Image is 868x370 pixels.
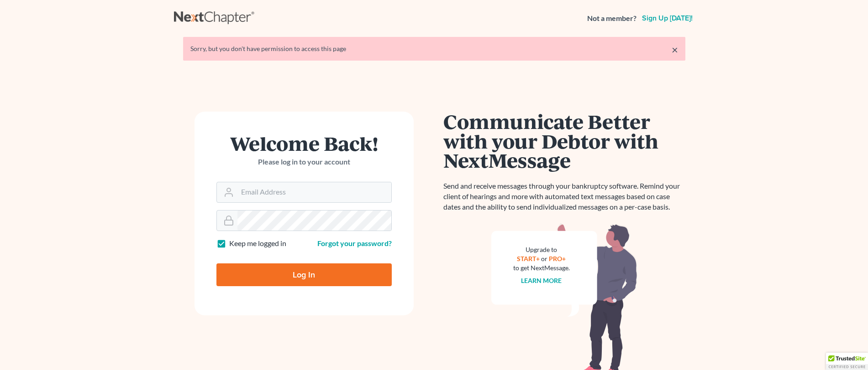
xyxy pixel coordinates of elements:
[216,263,392,286] input: Log In
[513,245,570,254] div: Upgrade to
[521,277,562,284] a: Learn more
[229,238,286,249] label: Keep me logged in
[216,134,392,153] h1: Welcome Back!
[826,353,868,370] div: TrustedSite Certified
[541,255,547,262] span: or
[513,263,570,272] div: to get NextMessage.
[517,255,540,262] a: START+
[640,15,694,22] a: Sign up [DATE]!
[443,181,685,212] p: Send and receive messages through your bankruptcy software. Remind your client of hearings and mo...
[317,239,392,247] a: Forgot your password?
[672,44,678,55] a: ×
[443,112,685,170] h1: Communicate Better with your Debtor with NextMessage
[587,13,637,24] strong: Not a member?
[216,157,392,167] p: Please log in to your account
[549,255,566,262] a: PRO+
[190,44,678,53] div: Sorry, but you don't have permission to access this page
[237,182,391,202] input: Email Address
